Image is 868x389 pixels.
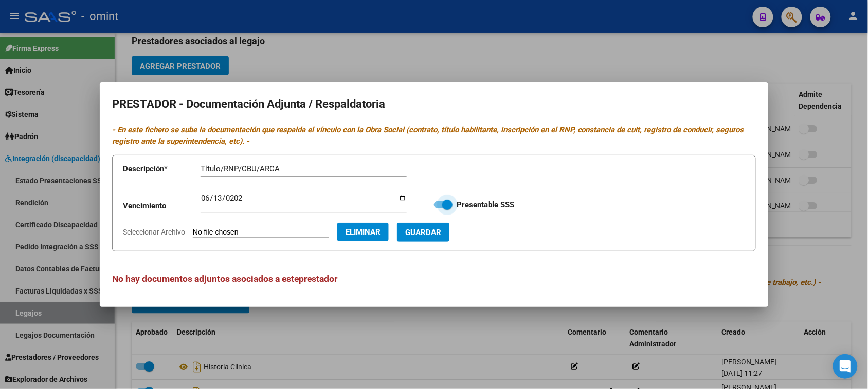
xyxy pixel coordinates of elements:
[457,200,514,209] strong: Presentable SSS
[112,125,744,146] i: - En este fichero se sube la documentación que respalda el vínculo con la Obra Social (contrato, ...
[112,94,756,114] h2: PRESTADOR - Documentación Adjunta / Respaldatoria
[123,200,201,212] p: Vencimiento
[123,228,185,236] span: Seleccionar Archivo
[397,223,449,242] button: Guardar
[337,223,389,241] button: Eliminar
[112,272,756,285] h3: No hay documentos adjuntos asociados a este
[405,228,441,237] span: Guardar
[123,163,201,175] p: Descripción
[833,354,858,379] div: Open Intercom Messenger
[299,274,337,284] span: prestador
[346,227,381,237] span: Eliminar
